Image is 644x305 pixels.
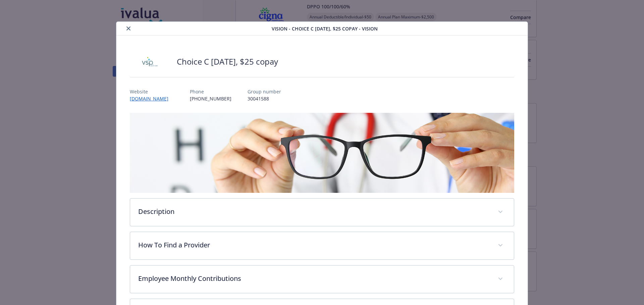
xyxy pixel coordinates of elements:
[130,95,174,102] a: [DOMAIN_NAME]
[124,24,132,32] button: close
[130,199,514,226] div: Description
[130,265,514,293] div: Employee Monthly Contributions
[190,95,231,102] p: [PHONE_NUMBER]
[248,95,281,102] p: 30041588
[138,207,490,217] p: Description
[130,113,515,193] img: banner
[190,88,231,95] p: Phone
[130,52,170,72] img: Vision Service Plan
[138,274,490,284] p: Employee Monthly Contributions
[138,240,490,250] p: How To Find a Provider
[272,25,378,32] span: Vision - Choice C [DATE], $25 copay - Vision
[130,232,514,259] div: How To Find a Provider
[130,88,174,95] p: Website
[248,88,281,95] p: Group number
[177,56,278,67] h2: Choice C [DATE], $25 copay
